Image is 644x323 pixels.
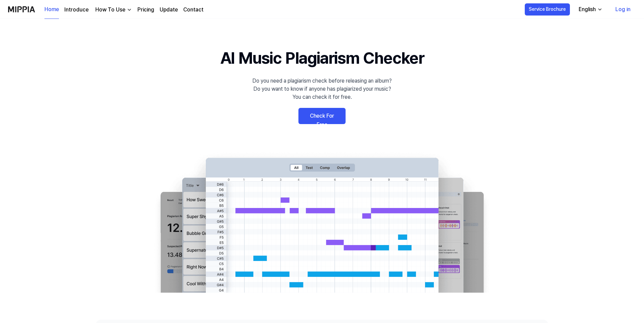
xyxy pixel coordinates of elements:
img: down [127,7,132,12]
img: main Image [147,151,497,293]
a: Introduce [64,6,89,14]
div: Do you need a plagiarism check before releasing an album? Do you want to know if anyone has plagi... [252,77,392,101]
h1: AI Music Plagiarism Checker [220,46,424,70]
button: Service Brochure [525,3,570,16]
button: How To Use [94,6,132,14]
div: English [577,5,597,13]
a: Contact [183,6,203,14]
a: Pricing [137,6,154,14]
div: How To Use [94,6,127,14]
button: English [573,3,607,16]
a: Check For Free [298,108,346,124]
a: Home [44,0,59,19]
a: Update [160,6,178,14]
